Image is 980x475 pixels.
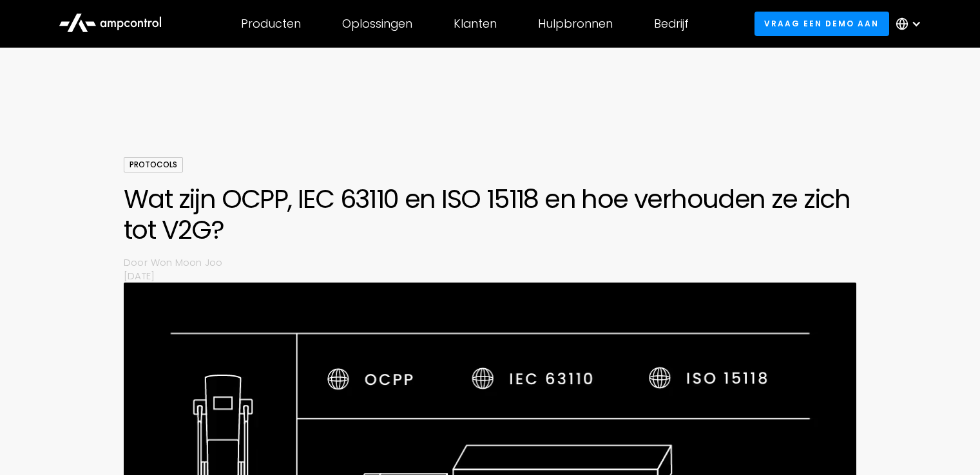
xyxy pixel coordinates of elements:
[654,17,689,31] div: Bedrijf
[538,17,613,31] div: Hulpbronnen
[454,17,497,31] div: Klanten
[124,157,183,172] div: Protocols
[124,256,151,269] p: Door
[342,17,412,31] div: Oplossingen
[151,256,856,269] p: Won Moon Joo
[241,17,301,31] div: Producten
[124,183,856,245] h1: Wat zijn OCPP, IEC 63110 en ISO 15118 en hoe verhouden ze zich tot V2G?
[754,12,889,35] a: Vraag een demo aan
[124,269,856,283] p: [DATE]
